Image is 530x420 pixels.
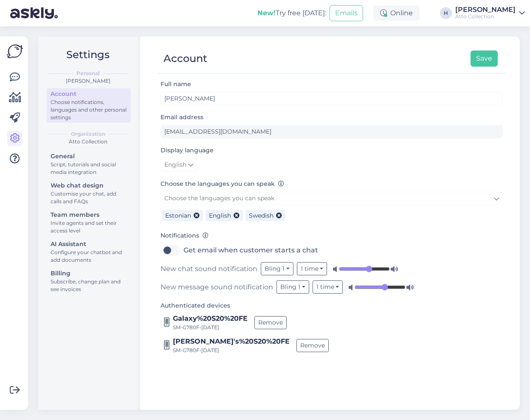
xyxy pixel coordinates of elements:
a: Choose the languages you can speak [161,192,503,205]
div: AI Assistant [51,240,127,249]
div: Billing [51,269,127,278]
label: Authenticated devices [161,301,230,310]
button: 1 time [297,262,327,275]
div: [PERSON_NAME]'s%20S20%20FE [173,336,290,347]
label: Get email when customer starts a chat [183,244,318,257]
div: [PERSON_NAME] [455,6,516,13]
span: Swedish [249,212,273,219]
a: Team membersInvite agents and set their access level [47,209,131,236]
button: Remove [254,316,287,329]
div: New chat sound notification [161,262,503,275]
button: Save [471,50,498,67]
div: Configure your chatbot and add documents [51,249,127,264]
button: 1 time [313,280,343,294]
span: English [209,212,231,219]
a: English [161,158,197,172]
div: Atto Collection [45,138,131,146]
a: AI AssistantConfigure your chatbot and add documents [47,238,131,265]
button: Remove [296,339,329,352]
b: New! [257,9,276,17]
div: SM-G780F • [DATE] [173,324,248,331]
div: Customise your chat, add calls and FAQs [51,190,127,205]
a: BillingSubscribe, change plan and see invoices [47,268,131,294]
div: Web chat design [51,181,127,190]
img: Askly Logo [7,43,23,59]
label: Email address [161,113,203,122]
div: Account [51,90,127,98]
div: Try free [DATE]: [257,8,326,18]
button: Bling 1 [276,280,309,294]
label: Full name [161,80,191,89]
button: Bling 1 [261,262,293,275]
a: [PERSON_NAME]Atto Collection [455,6,525,20]
b: Organization [71,130,105,138]
input: Enter name [161,92,503,105]
label: Notifications [161,231,209,240]
div: Choose notifications, languages and other personal settings [51,98,127,121]
label: Display language [161,146,214,155]
div: Online [373,6,420,21]
div: SM-G780F • [DATE] [173,347,290,354]
a: Web chat designCustomise your chat, add calls and FAQs [47,180,131,207]
div: H [440,7,452,19]
b: Personal [76,70,100,77]
div: Galaxy%20S20%20FE [173,314,248,324]
div: Account [164,50,207,67]
div: New message sound notification [161,280,503,294]
div: Script, tutorials and social media integration [51,161,127,176]
label: Choose the languages you can speak [161,179,284,188]
span: English [164,160,186,170]
div: General [51,152,127,161]
div: Atto Collection [455,13,516,20]
span: Estonian [165,212,191,219]
div: Team members [51,210,127,219]
div: Invite agents and set their access level [51,219,127,235]
div: [PERSON_NAME] [45,77,131,85]
a: GeneralScript, tutorials and social media integration [47,151,131,177]
a: AccountChoose notifications, languages and other personal settings [47,88,131,123]
div: Subscribe, change plan and see invoices [51,278,127,293]
span: Choose the languages you can speak [164,194,274,202]
button: Emails [330,5,363,21]
input: Enter email [161,125,503,138]
h2: Settings [45,47,131,63]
